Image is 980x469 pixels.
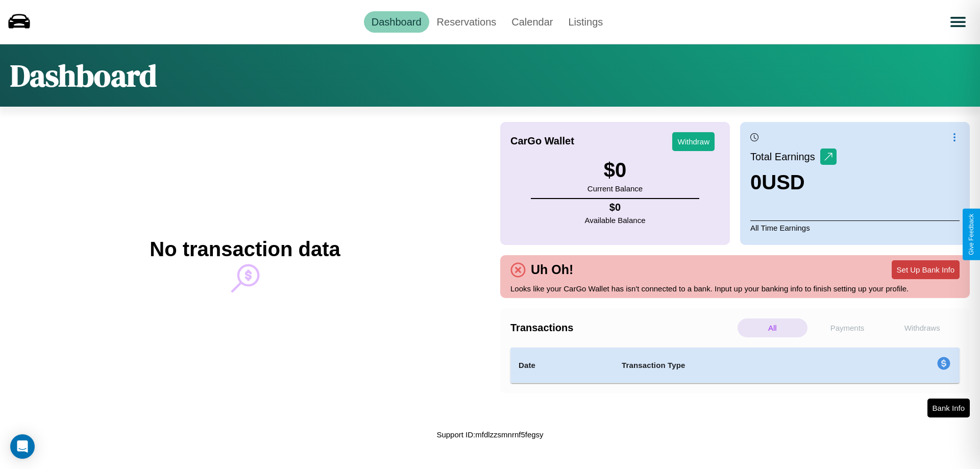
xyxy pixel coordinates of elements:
[10,55,157,96] h1: Dashboard
[750,171,837,194] h3: 0 USD
[150,238,340,261] h2: No transaction data
[750,147,820,166] p: Total Earnings
[585,213,646,227] p: Available Balance
[436,428,543,441] p: Support ID: mfdlzzsmnrnf5fegsy
[672,132,715,151] button: Withdraw
[510,322,735,334] h4: Transactions
[510,135,574,147] h4: CarGo Wallet
[510,282,960,295] p: Looks like your CarGo Wallet has isn't connected to a bank. Input up your banking info to finish ...
[560,11,610,33] a: Listings
[927,399,970,417] button: Bank Info
[10,434,35,459] div: Open Intercom Messenger
[622,359,853,372] h4: Transaction Type
[813,318,883,337] p: Payments
[429,11,504,33] a: Reservations
[887,318,957,337] p: Withdraws
[510,348,960,383] table: simple table
[519,359,605,372] h4: Date
[968,214,975,255] div: Give Feedback
[587,159,643,182] h3: $ 0
[944,8,972,36] button: Open menu
[587,182,643,195] p: Current Balance
[504,11,560,33] a: Calendar
[738,318,807,337] p: All
[526,262,578,277] h4: Uh Oh!
[364,11,429,33] a: Dashboard
[892,260,960,279] button: Set Up Bank Info
[585,202,646,213] h4: $ 0
[750,220,960,235] p: All Time Earnings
